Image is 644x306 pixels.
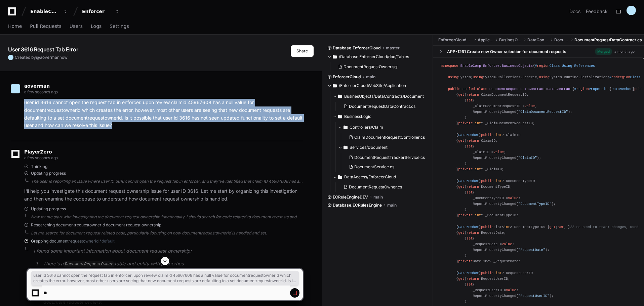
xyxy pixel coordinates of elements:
[525,104,535,108] span: value
[31,206,66,212] span: Updating progress
[346,153,425,162] button: DocumentRequestTrackerService.cs
[467,185,479,189] span: return
[349,184,402,190] span: DocumentRequestOwner.cs
[333,91,429,102] button: BusinesObjects/DataContracts/Document
[502,242,512,246] span: value
[527,37,549,43] span: DataContracts
[447,49,566,54] div: APP-1261 Create new Owner selection for document requests
[349,104,415,109] span: DocumentRequestDataContract.cs
[508,196,518,200] span: value
[91,24,102,28] span: Logs
[70,19,83,34] a: Users
[495,133,501,137] span: int
[40,55,59,60] span: aoverman
[574,37,642,43] span: DocumentRequestDataContract.cs
[333,53,337,61] svg: Directory
[8,24,22,28] span: Home
[475,121,481,125] span: int
[24,150,52,154] span: PlayerZero
[28,5,71,17] button: EnableComp
[79,5,122,17] button: Enforcer
[15,55,68,60] span: Created by
[458,225,479,229] span: DataMember
[33,273,297,283] span: user id 3616 cannot open the request tab in enforcer. upon review claimid 45967608 has a null val...
[489,87,545,91] span: DocumentRequestDataContract
[70,24,83,28] span: Users
[30,19,61,34] a: Pull Requests
[467,98,473,102] span: set
[34,247,303,255] p: I found some important information about document request ownership:
[366,74,375,80] span: main
[339,54,409,59] span: /Database.EnforcerCloud/dbo/Tables
[574,87,610,91] span: # Properties
[473,75,483,79] span: using
[467,236,473,241] span: set
[478,37,494,43] span: Application
[481,179,493,183] span: public
[576,87,589,91] span: region
[30,8,59,15] div: EnableComp
[554,37,569,43] span: Document
[537,64,550,68] span: region
[354,164,394,170] span: DocumentService.cs
[504,225,510,229] span: int
[518,202,552,206] span: "DocumentTypeID"
[495,179,501,183] span: int
[386,45,400,51] span: master
[458,167,473,171] span: private
[518,156,537,160] span: "ClaimID"
[344,94,424,99] span: BusinesObjects/DataContracts/Document
[611,75,630,79] span: endregion
[475,213,481,217] span: int
[458,139,464,143] span: get
[327,51,428,62] button: /Database.EnforcerCloud/dbo/Tables
[387,203,397,208] span: main
[344,64,398,70] span: DocumentRequestOwner.sql
[614,49,635,54] div: a month ago
[518,110,568,114] span: "ClaimDocumentRequestID"
[110,19,129,34] a: Settings
[518,248,545,252] span: "RequestDate"
[448,87,460,91] span: public
[569,8,580,15] a: Docs
[458,133,479,137] span: DataMember
[460,64,533,68] span: EnableComp.Enforcer.BusinessObjects
[354,155,425,160] span: DocumentRequestTrackerService.cs
[24,99,303,129] p: user id 3616 cannot open the request tab in enforcer. upon review claimid 45967608 has a null val...
[333,45,380,51] span: Database.EnforcerCloud
[335,62,424,72] button: DocumentRequestOwner.sql
[475,167,481,171] span: int
[467,93,479,97] span: return
[59,55,68,60] span: now
[333,74,361,80] span: EnforcerCloud
[333,111,429,122] button: BusinessLogic
[458,121,473,125] span: private
[31,164,47,169] span: Thinking
[440,64,458,68] span: namespace
[350,125,383,130] span: Controllers/Claim
[438,37,472,43] span: EnforcerCloudWebSite
[547,87,572,91] span: DataContract
[24,155,58,160] span: a few seconds ago
[344,123,348,131] svg: Directory
[338,113,342,121] svg: Directory
[341,102,425,111] button: DocumentRequestDataContract.cs
[344,174,396,180] span: DataAccess/EnforcerCloud
[350,145,388,150] span: Services/Document
[467,139,479,143] span: return
[31,222,161,228] span: Researching documentrequestownerid document request ownership
[458,213,473,217] span: private
[339,83,406,88] span: /EnforcerCloudWebSite/Application
[31,230,303,236] div: Let me search for document request related code, particularly focusing on how documentrequestowne...
[341,182,425,192] button: DocumentRequestOwner.cs
[354,135,425,140] span: ClaimDocumentRequestController.cs
[24,83,50,89] span: aoverman
[481,225,493,229] span: public
[333,203,382,208] span: Database.ECRulesEngine
[327,80,428,91] button: /EnforcerCloudWebSite/Application
[550,225,556,229] span: get
[467,231,479,235] span: return
[595,48,612,55] span: Merged
[338,122,429,133] button: Controllers/Claim
[458,185,464,189] span: get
